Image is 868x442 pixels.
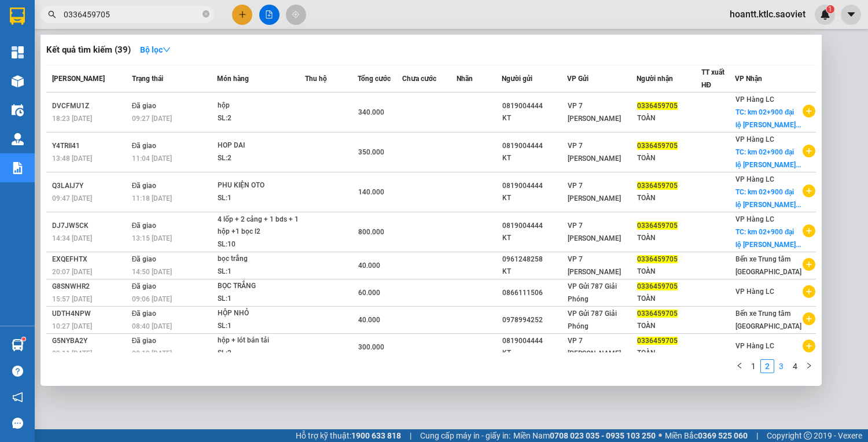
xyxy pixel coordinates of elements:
img: warehouse-icon [12,133,24,145]
span: 11:18 [DATE] [132,194,172,202]
span: VP Nhận [735,75,762,83]
div: Y4TRII41 [52,140,128,152]
span: Nhãn [457,75,473,83]
span: VP Gửi 787 Giải Phóng [568,310,617,330]
span: VP 7 [PERSON_NAME] [568,255,621,276]
span: 350.000 [358,148,384,156]
span: 13:48 [DATE] [52,154,92,163]
span: 0336459705 [637,222,678,230]
button: Bộ lọcdown [131,40,180,59]
strong: Bộ lọc [140,45,171,54]
li: 3 [774,359,788,373]
span: VP Hàng LC [735,342,774,350]
div: SL: 10 [218,238,304,251]
span: plus-circle [803,285,815,298]
div: PHU KIỆN OTO [218,179,304,192]
div: G5NYBA2Y [52,335,128,347]
span: VP 7 [PERSON_NAME] [568,182,621,202]
span: Đã giao [132,102,157,110]
span: Món hàng [217,75,249,83]
span: 800.000 [358,228,384,236]
span: VP Hàng LC [735,288,774,296]
img: solution-icon [12,162,24,174]
span: 09:06 [DATE] [132,295,172,303]
sup: 1 [22,337,25,341]
span: 09:11 [DATE] [52,349,92,358]
span: [PERSON_NAME] [52,75,105,83]
div: DJ7JW5CK [52,220,128,232]
div: SL: 1 [218,320,304,333]
span: notification [12,392,23,403]
span: plus-circle [803,224,815,237]
span: Bến xe Trung tâm [GEOGRAPHIC_DATA] [735,255,801,276]
li: Previous Page [733,359,746,373]
span: 0336459705 [637,182,678,190]
span: 14:50 [DATE] [132,268,172,276]
span: VP Gửi [567,75,589,83]
span: plus-circle [803,185,815,197]
div: UDTH4NPW [52,308,128,320]
li: 1 [746,359,760,373]
span: Người gửi [502,75,532,83]
span: 10:27 [DATE] [52,322,92,330]
span: TC: km 02+900 đại lộ [PERSON_NAME]... [735,188,801,209]
div: TOÀN [637,266,701,278]
span: 0336459705 [637,255,678,263]
div: KT [502,152,567,164]
span: plus-circle [803,145,815,157]
span: Chưa cước [402,75,436,83]
div: TOÀN [637,347,701,359]
div: HOP DAI [218,139,304,152]
input: Tìm tên, số ĐT hoặc mã đơn [64,8,200,21]
span: Tổng cước [358,75,391,83]
span: VP 7 [PERSON_NAME] [568,337,621,358]
button: left [733,359,746,373]
div: DVCFMU1Z [52,100,128,112]
span: VP Hàng LC [735,95,774,104]
button: right [802,359,816,373]
div: TOÀN [637,192,701,204]
span: Người nhận [637,75,673,83]
span: plus-circle [803,258,815,271]
span: 300.000 [358,343,384,351]
span: Đã giao [132,222,157,230]
span: 11:04 [DATE] [132,154,172,163]
span: 140.000 [358,188,384,196]
li: 4 [788,359,802,373]
div: bọc trắng [218,253,304,266]
img: warehouse-icon [12,339,24,351]
div: KT [502,192,567,204]
img: warehouse-icon [12,104,24,116]
div: 0819004444 [502,100,567,112]
span: 08:40 [DATE] [132,322,172,330]
div: Q3LAIJ7Y [52,180,128,192]
span: VP 7 [PERSON_NAME] [568,142,621,163]
div: HỘP NHỎ [218,307,304,320]
div: 4 lốp + 2 cảng + 1 bds + 1 hộp +1 bọc l2 [218,213,304,238]
span: 08:19 [DATE] [132,349,172,358]
span: VP Hàng LC [735,135,774,143]
span: 13:15 [DATE] [132,234,172,242]
span: message [12,418,23,429]
span: 09:47 [DATE] [52,194,92,202]
div: G8SNWHR2 [52,281,128,293]
span: TC: km 02+900 đại lộ [PERSON_NAME]... [735,228,801,249]
span: 0336459705 [637,282,678,290]
div: TOÀN [637,112,701,124]
div: SL: 2 [218,112,304,125]
div: KT [502,347,567,359]
span: right [806,362,812,369]
span: plus-circle [803,340,815,352]
div: TOÀN [637,232,701,244]
span: search [48,10,56,19]
span: 0336459705 [637,102,678,110]
span: 15:57 [DATE] [52,295,92,303]
div: 0819004444 [502,180,567,192]
div: TOÀN [637,320,701,332]
span: Đã giao [132,310,157,318]
div: TOÀN [637,152,701,164]
div: TOÀN [637,293,701,305]
span: close-circle [203,9,209,20]
span: Đã giao [132,282,157,290]
span: left [736,362,743,369]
